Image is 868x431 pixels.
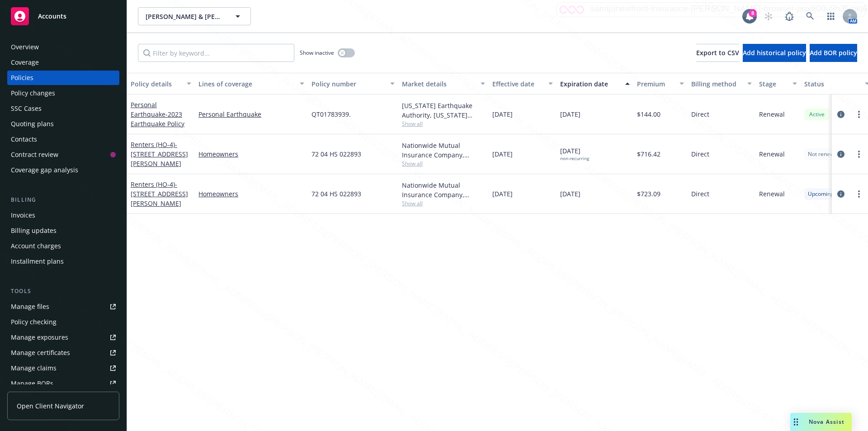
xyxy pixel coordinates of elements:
span: Accounts [38,13,66,20]
a: Policy changes [7,86,119,100]
button: Export to CSV [696,44,739,62]
a: Manage files [7,299,119,314]
div: [US_STATE] Earthquake Authority, [US_STATE] Automobile Assigned Risk Plan (CAARP) [402,101,485,120]
span: [PERSON_NAME] & [PERSON_NAME] [146,12,224,21]
span: Direct [691,149,709,159]
button: Lines of coverage [195,73,308,95]
span: Renewal [759,189,785,199]
button: Policy details [127,73,195,95]
span: Add historical policy [743,48,806,57]
span: Show inactive [300,49,334,57]
a: Quoting plans [7,117,119,131]
button: Billing method [688,73,755,95]
div: Overview [11,40,39,54]
a: Policies [7,71,119,85]
span: [DATE] [492,109,513,119]
div: Status [804,79,859,89]
div: non-recurring [560,156,589,161]
a: Report a Bug [780,7,798,25]
span: Export to CSV [696,48,739,57]
div: Drag to move [790,413,802,431]
div: Expiration date [560,79,620,89]
a: Overview [7,40,119,54]
span: Direct [691,189,709,199]
button: Effective date [489,73,557,95]
button: Policy number [308,73,398,95]
span: Nova Assist [809,418,844,426]
span: Not renewing [808,150,842,158]
span: - [STREET_ADDRESS][PERSON_NAME] [131,140,188,168]
a: Start snowing [759,7,778,25]
a: more [854,109,864,120]
div: Billing [7,195,119,204]
a: Switch app [822,7,840,25]
span: Upcoming [808,190,834,198]
div: Billing updates [11,223,57,238]
span: [DATE] [492,189,513,199]
a: Search [801,7,819,25]
a: Policy checking [7,315,119,329]
div: SSC Cases [11,101,42,116]
span: [DATE] [560,146,589,161]
div: Manage claims [11,361,57,375]
span: Direct [691,109,709,119]
span: $723.09 [637,189,660,199]
span: $144.00 [637,109,660,119]
div: Policies [11,71,33,85]
div: Manage exposures [11,330,68,345]
div: Policy checking [11,315,57,329]
span: Add BOR policy [810,48,857,57]
span: $716.42 [637,149,660,159]
div: Effective date [492,79,543,89]
button: Nova Assist [790,413,852,431]
div: Market details [402,79,475,89]
a: Invoices [7,208,119,223]
a: circleInformation [835,149,846,160]
div: Invoices [11,208,35,223]
div: Contacts [11,132,37,147]
a: Personal Earthquake [198,109,304,119]
a: Renters (HO-4) [131,180,188,208]
div: Premium [637,79,674,89]
div: 8 [749,9,757,17]
a: Billing updates [7,223,119,238]
button: Add BOR policy [810,44,857,62]
button: [PERSON_NAME] & [PERSON_NAME] [138,7,251,25]
a: Contacts [7,132,119,147]
span: QT01783939. [311,109,351,119]
a: Manage claims [7,361,119,375]
a: Manage BORs [7,376,119,391]
span: Show all [402,199,485,207]
a: Manage exposures [7,330,119,345]
div: Manage BORs [11,376,53,391]
div: Manage files [11,299,49,314]
div: Tools [7,287,119,296]
span: [DATE] [492,149,513,159]
a: circleInformation [835,189,846,199]
input: Filter by keyword... [138,44,294,62]
div: Nationwide Mutual Insurance Company, Nationwide Insurance Company [402,141,485,160]
a: Renters (HO-4) [131,140,188,168]
span: Show all [402,120,485,128]
a: circleInformation [835,109,846,120]
span: 72 04 HS 022893 [311,149,361,159]
div: Policy number [311,79,385,89]
span: Active [808,110,826,118]
div: Account charges [11,239,61,253]
a: Coverage gap analysis [7,163,119,177]
button: Expiration date [557,73,633,95]
button: Market details [398,73,489,95]
div: Billing method [691,79,742,89]
div: Coverage gap analysis [11,163,78,177]
a: SSC Cases [7,101,119,116]
div: Policy details [131,79,181,89]
span: - [STREET_ADDRESS][PERSON_NAME] [131,180,188,208]
div: Stage [759,79,787,89]
span: Renewal [759,109,785,119]
div: Contract review [11,147,58,162]
span: 72 04 HS 022893 [311,189,361,199]
button: Add historical policy [743,44,806,62]
a: Contract review [7,147,119,162]
span: Show all [402,160,485,167]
